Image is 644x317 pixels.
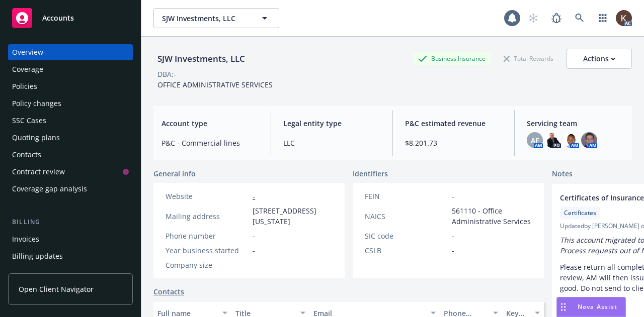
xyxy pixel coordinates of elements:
[253,205,333,227] span: [STREET_ADDRESS][US_STATE]
[8,4,133,32] a: Accounts
[552,168,573,180] span: Notes
[283,138,380,148] span: LLC
[253,191,255,201] a: -
[583,49,615,68] div: Actions
[452,205,532,227] span: 561110 - Office Administrative Services
[452,231,454,241] span: -
[12,164,65,180] div: Contract review
[166,231,249,241] div: Phone number
[452,191,454,201] span: -
[570,8,590,28] a: Search
[283,118,380,129] span: Legal entity type
[12,147,41,163] div: Contacts
[153,286,184,297] a: Contacts
[405,138,502,148] span: $8,201.73
[452,245,454,256] span: -
[153,52,249,65] div: SJW Investments, LLC
[8,78,133,94] a: Policies
[253,231,255,241] span: -
[8,217,133,227] div: Billing
[365,231,448,241] div: SIC code
[166,211,249,222] div: Mailing address
[12,78,37,94] div: Policies
[564,208,596,218] span: Certificates
[556,297,626,317] button: Nova Assist
[499,52,558,65] div: Total Rewards
[153,8,279,28] button: SJW Investments, LLC
[545,132,561,148] img: photo
[365,245,448,256] div: CSLB
[531,135,539,146] span: AF
[8,164,133,180] a: Contract review
[546,8,567,28] a: Report a Bug
[157,80,273,89] span: OFFICE ADMINISTRATIVE SERVICES
[12,113,46,129] div: SSC Cases
[157,69,176,79] div: DBA: -
[166,191,249,201] div: Website
[166,260,249,270] div: Company size
[8,181,133,197] a: Coverage gap analysis
[8,248,133,264] a: Billing updates
[162,118,259,129] span: Account type
[19,284,94,294] span: Open Client Navigator
[153,168,196,179] span: General info
[365,211,448,222] div: NAICS
[42,14,74,22] span: Accounts
[581,132,597,148] img: photo
[12,231,39,247] div: Invoices
[578,302,617,311] span: Nova Assist
[567,49,632,69] button: Actions
[563,132,579,148] img: photo
[253,260,255,270] span: -
[8,113,133,129] a: SSC Cases
[8,231,133,247] a: Invoices
[353,168,388,179] span: Identifiers
[12,95,61,112] div: Policy changes
[8,61,133,77] a: Coverage
[12,130,60,146] div: Quoting plans
[365,191,448,201] div: FEIN
[8,44,133,60] a: Overview
[162,13,249,24] span: SJW Investments, LLC
[253,245,255,256] span: -
[8,95,133,112] a: Policy changes
[8,130,133,146] a: Quoting plans
[12,44,43,60] div: Overview
[162,138,259,148] span: P&C - Commercial lines
[12,248,63,264] div: Billing updates
[523,8,543,28] a: Start snowing
[405,118,502,129] span: P&C estimated revenue
[413,52,491,65] div: Business Insurance
[8,147,133,163] a: Contacts
[12,61,43,77] div: Coverage
[166,245,249,256] div: Year business started
[557,297,570,316] div: Drag to move
[616,10,632,26] img: photo
[12,181,87,197] div: Coverage gap analysis
[593,8,613,28] a: Switch app
[527,118,624,129] span: Servicing team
